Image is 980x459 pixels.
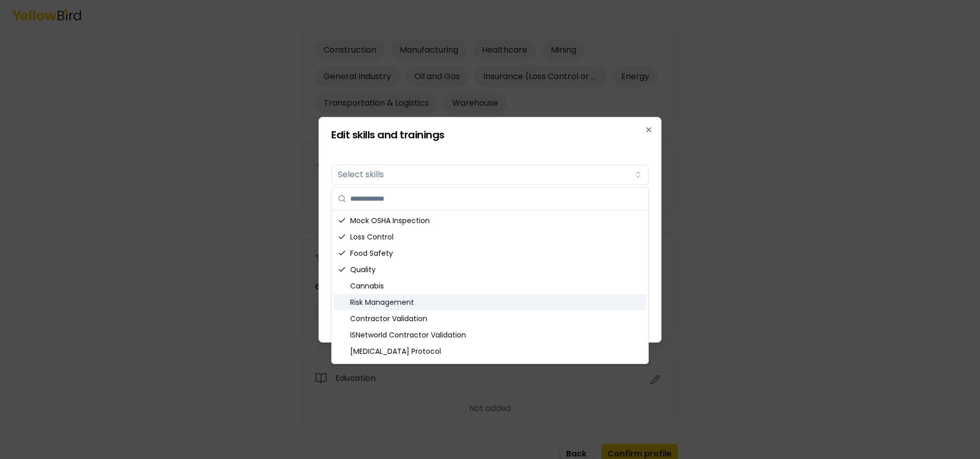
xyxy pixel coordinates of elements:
div: Quality [334,261,646,278]
div: Suggestions [332,210,648,364]
div: Loss Control [334,229,646,245]
h2: Edit skills and trainings [331,130,649,140]
div: Mock OSHA Inspection [334,212,646,229]
div: Industrial Hygiene [334,359,646,376]
div: Cannabis [334,278,646,294]
div: ISNetworld Contractor Validation [334,327,646,343]
div: [MEDICAL_DATA] Protocol [334,343,646,359]
div: Risk Management [334,294,646,310]
div: Food Safety [334,245,646,261]
button: Select skills [331,164,649,185]
div: Contractor Validation [334,310,646,327]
